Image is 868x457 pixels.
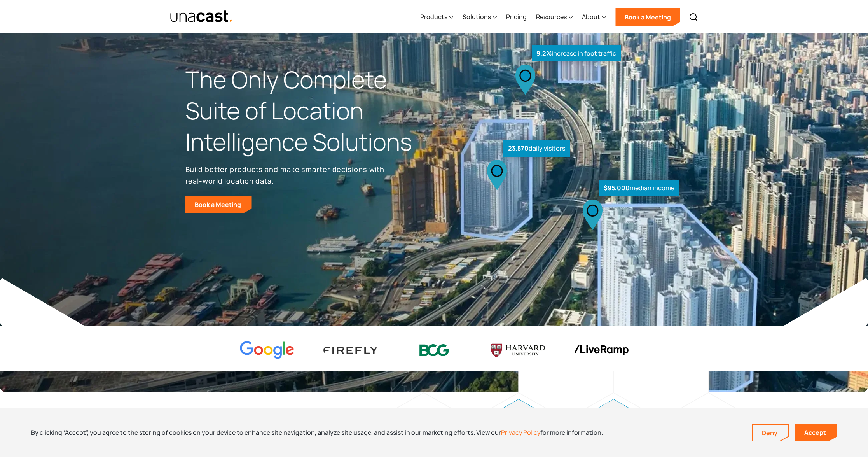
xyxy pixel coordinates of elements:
[323,347,378,354] img: Firefly Advertising logo
[615,8,680,26] a: Book a Meeting
[582,1,606,33] div: About
[599,180,679,196] div: median income
[463,12,491,21] div: Solutions
[463,1,497,33] div: Solutions
[536,49,552,58] strong: 9.2%
[170,10,233,23] img: Unacast text logo
[536,1,573,33] div: Resources
[185,196,252,213] a: Book a Meeting
[582,12,600,21] div: About
[240,341,294,359] img: Google logo Color
[501,428,540,437] a: Privacy Policy
[491,341,545,360] img: Harvard U logo
[420,1,453,33] div: Products
[689,12,698,22] img: Search icon
[536,12,567,21] div: Resources
[420,12,447,21] div: Products
[753,425,788,441] a: Deny
[170,10,233,23] a: home
[604,184,630,192] strong: $95,000
[795,424,837,441] a: Accept
[574,345,629,355] img: liveramp logo
[508,144,529,152] strong: 23,570
[185,163,388,187] p: Build better products and make smarter decisions with real-world location data.
[506,1,527,33] a: Pricing
[407,339,461,361] img: BCG logo
[532,45,621,62] div: increase in foot traffic
[503,140,570,157] div: daily visitors
[31,428,603,437] div: By clicking “Accept”, you agree to the storing of cookies on your device to enhance site navigati...
[185,64,434,157] h1: The Only Complete Suite of Location Intelligence Solutions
